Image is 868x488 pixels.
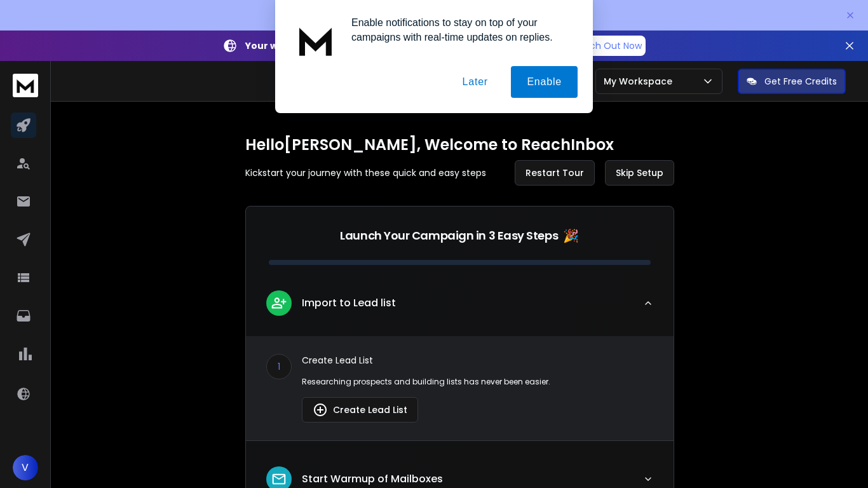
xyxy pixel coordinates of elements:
[302,471,443,487] p: Start Warmup of Mailboxes
[13,455,38,480] button: V
[605,160,674,186] button: Skip Setup
[245,166,486,179] p: Kickstart your journey with these quick and easy steps
[515,160,595,186] button: Restart Tour
[302,397,418,423] button: Create Lead List
[246,336,674,440] div: leadImport to Lead list
[290,15,341,66] img: notification icon
[341,15,578,44] div: Enable notifications to stay on top of your campaigns with real-time updates on replies.
[246,280,674,336] button: leadImport to Lead list
[616,166,663,179] span: Skip Setup
[302,295,396,311] p: Import to Lead list
[446,66,503,98] button: Later
[313,402,328,417] img: lead
[302,377,653,387] p: Researching prospects and building lists has never been easier.
[271,295,287,311] img: lead
[340,227,558,245] p: Launch Your Campaign in 3 Easy Steps
[271,471,287,487] img: lead
[563,227,579,245] span: 🎉
[511,66,578,98] button: Enable
[266,354,292,379] div: 1
[245,135,674,155] h1: Hello [PERSON_NAME] , Welcome to ReachInbox
[302,354,653,367] p: Create Lead List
